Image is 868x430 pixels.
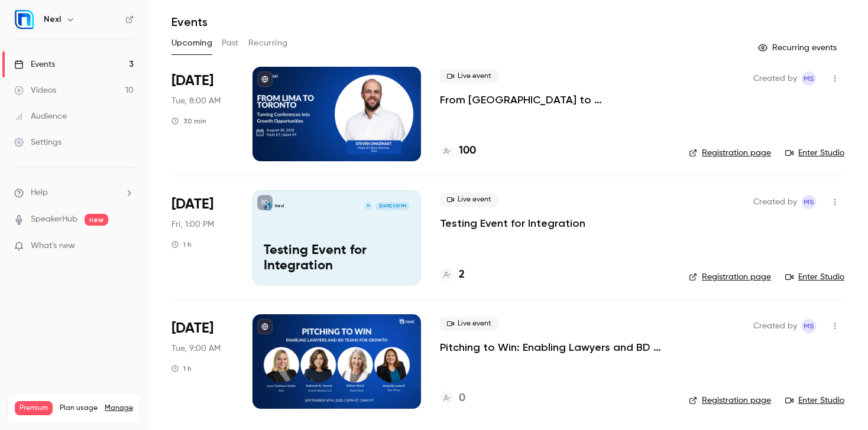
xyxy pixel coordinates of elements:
[440,267,465,283] a: 2
[171,190,234,285] div: Aug 29 Fri, 3:00 PM (America/Chicago)
[440,340,670,354] a: Pitching to Win: Enabling Lawyers and BD Teams for Growth
[31,240,75,252] span: What's new
[31,187,48,199] span: Help
[14,84,56,96] div: Videos
[171,95,221,107] span: Tue, 8:00 AM
[171,195,213,214] span: [DATE]
[105,403,133,413] a: Manage
[171,240,192,249] div: 1 h
[689,271,771,283] a: Registration page
[689,395,771,406] a: Registration page
[440,193,498,207] span: Live event
[804,319,814,333] span: MS
[222,34,239,53] button: Past
[171,319,213,338] span: [DATE]
[753,38,844,57] button: Recurring events
[119,241,134,252] iframe: Noticeable Trigger
[440,143,476,159] a: 100
[44,14,61,25] h6: Nexl
[689,147,771,159] a: Registration page
[440,93,670,107] a: From [GEOGRAPHIC_DATA] to [GEOGRAPHIC_DATA]: Turning Conferences into Growth Opportunities
[171,314,234,409] div: Sep 16 Tue, 11:00 AM (America/Chicago)
[785,395,844,406] a: Enter Studio
[804,71,814,86] span: MS
[785,147,844,159] a: Enter Studio
[171,219,214,230] span: Fri, 1:00 PM
[785,271,844,283] a: Enter Studio
[171,343,221,354] span: Tue, 9:00 AM
[14,58,55,70] div: Events
[60,403,98,413] span: Plan usage
[171,71,213,90] span: [DATE]
[753,71,797,86] span: Created by
[753,195,797,209] span: Created by
[252,190,421,285] a: Testing Event for IntegrationNexlM[DATE] 1:00 PMTesting Event for Integration
[171,116,206,126] div: 30 min
[171,15,208,29] h1: Events
[804,195,814,209] span: MS
[248,34,288,53] button: Recurring
[440,216,585,230] a: Testing Event for Integration
[264,243,410,274] p: Testing Event for Integration
[375,202,409,210] span: [DATE] 1:00 PM
[31,213,77,226] a: SpeakerHub
[364,201,373,211] div: M
[14,136,61,148] div: Settings
[440,317,498,331] span: Live event
[802,319,816,333] span: Melissa Strauss
[14,187,134,199] li: help-dropdown-opener
[15,10,34,29] img: Nexl
[802,71,816,86] span: Melissa Strauss
[440,69,498,83] span: Live event
[802,195,816,209] span: Melissa Strauss
[459,390,465,406] h4: 0
[440,390,465,406] a: 0
[171,34,212,53] button: Upcoming
[275,203,284,209] p: Nexl
[459,143,476,159] h4: 100
[171,364,192,373] div: 1 h
[459,267,465,283] h4: 2
[171,67,234,161] div: Aug 26 Tue, 10:00 AM (America/Chicago)
[14,110,67,122] div: Audience
[85,214,108,226] span: new
[753,319,797,333] span: Created by
[15,401,53,415] span: Premium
